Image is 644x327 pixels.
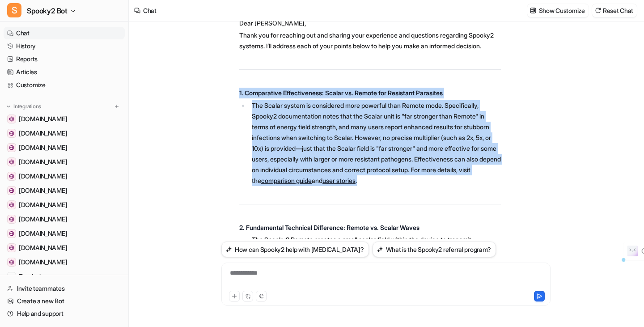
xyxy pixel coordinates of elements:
[19,157,67,166] span: [DOMAIN_NAME]
[13,103,41,110] p: Integrations
[19,272,42,281] p: Zendesk
[19,186,67,195] span: [DOMAIN_NAME]
[4,295,125,307] a: Create a new Bot
[239,224,419,231] strong: 2. Fundamental Technical Difference: Remote vs. Scalar Waves
[19,229,67,238] span: [DOMAIN_NAME]
[4,40,125,52] a: History
[19,129,67,138] span: [DOMAIN_NAME]
[4,242,125,254] a: www.spooky2videos.com[DOMAIN_NAME]
[19,172,67,181] span: [DOMAIN_NAME]
[4,184,125,197] a: app.chatbot.com[DOMAIN_NAME]
[595,7,601,14] img: reset
[9,174,14,179] img: translate.google.co.uk
[9,217,14,222] img: www.spooky2-mall.com
[4,79,125,91] a: Customize
[4,282,125,295] a: Invite teammates
[9,231,14,236] img: www.spooky2reviews.com
[19,200,67,209] span: [DOMAIN_NAME]
[239,30,501,51] p: Thank you for reaching out and sharing your experience and questions regarding Spooky2 systems. I...
[4,170,125,183] a: translate.google.co.uk[DOMAIN_NAME]
[239,89,443,97] strong: 1. Comparative Effectiveness: Scalar vs. Remote for Resistant Parasites
[322,177,356,184] a: user stories
[19,215,67,224] span: [DOMAIN_NAME]
[5,103,12,110] img: expand menu
[9,245,14,251] img: www.spooky2videos.com
[19,115,67,123] span: [DOMAIN_NAME]
[9,159,14,165] img: www.mabangerp.com
[9,145,14,150] img: chatgpt.com
[9,259,14,265] img: www.spooky2.com
[114,103,120,110] img: menu_add.svg
[373,242,496,257] button: What is the Spooky2 referral program?
[221,242,369,257] button: How can Spooky2 help with [MEDICAL_DATA]?
[143,6,157,15] div: Chat
[27,4,68,17] span: Spooky2 Bot
[9,131,14,136] img: my.livechatinc.com
[4,102,44,111] button: Integrations
[7,3,21,17] span: S
[4,199,125,211] a: www.rifemachineblog.com[DOMAIN_NAME]
[4,307,125,320] a: Help and support
[4,66,125,78] a: Articles
[4,156,125,168] a: www.mabangerp.com[DOMAIN_NAME]
[592,4,637,17] button: Reset Chat
[530,7,536,14] img: customize
[539,6,585,15] p: Show Customize
[19,258,67,267] span: [DOMAIN_NAME]
[4,27,125,39] a: Chat
[239,18,501,29] p: Dear [PERSON_NAME],
[4,256,125,268] a: www.spooky2.com[DOMAIN_NAME]
[527,4,589,17] button: Show Customize
[4,127,125,140] a: my.livechatinc.com[DOMAIN_NAME]
[9,116,14,122] img: www.ahaharmony.com
[4,227,125,240] a: www.spooky2reviews.com[DOMAIN_NAME]
[4,141,125,154] a: chatgpt.com[DOMAIN_NAME]
[19,243,67,252] span: [DOMAIN_NAME]
[261,177,312,184] a: comparison guide
[9,188,14,193] img: app.chatbot.com
[4,213,125,225] a: www.spooky2-mall.com[DOMAIN_NAME]
[9,274,14,279] img: Zendesk
[4,113,125,125] a: www.ahaharmony.com[DOMAIN_NAME]
[4,53,125,65] a: Reports
[9,202,14,208] img: www.rifemachineblog.com
[19,143,67,152] span: [DOMAIN_NAME]
[249,100,501,186] li: The Scalar system is considered more powerful than Remote mode. Specifically, Spooky2 documentati...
